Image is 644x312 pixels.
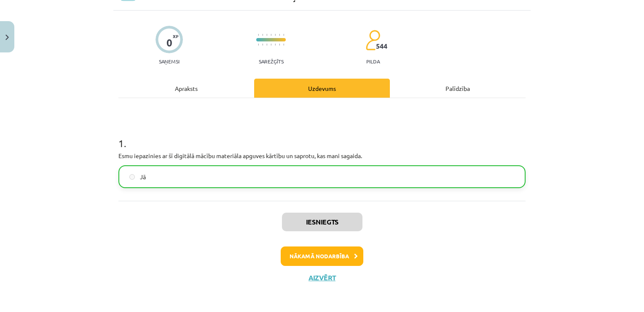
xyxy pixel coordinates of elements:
img: icon-short-line-57e1e144782c952c97e751825c79c345078a6d821885a25fce030b3d8c18986b.svg [279,34,280,36]
button: Aizvērt [306,274,338,282]
p: Saņemsi [156,58,183,64]
h1: 1 . [118,123,526,149]
button: Nākamā nodarbība [281,246,363,266]
img: students-c634bb4e5e11cddfef0936a35e636f08e4e9abd3cc4e673bd6f9a4125e45ecb1.svg [365,30,380,51]
img: icon-short-line-57e1e144782c952c97e751825c79c345078a6d821885a25fce030b3d8c18986b.svg [258,44,259,46]
img: icon-short-line-57e1e144782c952c97e751825c79c345078a6d821885a25fce030b3d8c18986b.svg [262,44,263,46]
img: icon-short-line-57e1e144782c952c97e751825c79c345078a6d821885a25fce030b3d8c18986b.svg [275,34,276,36]
p: Esmu iepazinies ar šī digitālā mācību materiāla apguves kārtību un saprotu, kas mani sagaida. [118,151,526,160]
img: icon-close-lesson-0947bae3869378f0d4975bcd49f059093ad1ed9edebbc8119c70593378902aed.svg [5,35,9,40]
span: Jā [140,172,146,181]
span: 544 [376,42,387,50]
p: Sarežģīts [259,58,284,64]
img: icon-short-line-57e1e144782c952c97e751825c79c345078a6d821885a25fce030b3d8c18986b.svg [266,44,267,46]
div: 0 [166,37,172,49]
img: icon-short-line-57e1e144782c952c97e751825c79c345078a6d821885a25fce030b3d8c18986b.svg [283,44,284,46]
span: XP [173,34,178,38]
div: Uzdevums [254,79,390,98]
img: icon-short-line-57e1e144782c952c97e751825c79c345078a6d821885a25fce030b3d8c18986b.svg [262,34,263,36]
p: pilda [366,58,380,64]
img: icon-short-line-57e1e144782c952c97e751825c79c345078a6d821885a25fce030b3d8c18986b.svg [275,44,276,46]
img: icon-short-line-57e1e144782c952c97e751825c79c345078a6d821885a25fce030b3d8c18986b.svg [283,34,284,36]
div: Apraksts [118,79,254,98]
input: Jā [129,174,135,180]
img: icon-short-line-57e1e144782c952c97e751825c79c345078a6d821885a25fce030b3d8c18986b.svg [279,44,280,46]
img: icon-short-line-57e1e144782c952c97e751825c79c345078a6d821885a25fce030b3d8c18986b.svg [258,34,259,36]
button: Iesniegts [282,213,362,231]
div: Palīdzība [390,79,526,98]
img: icon-short-line-57e1e144782c952c97e751825c79c345078a6d821885a25fce030b3d8c18986b.svg [266,34,267,36]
